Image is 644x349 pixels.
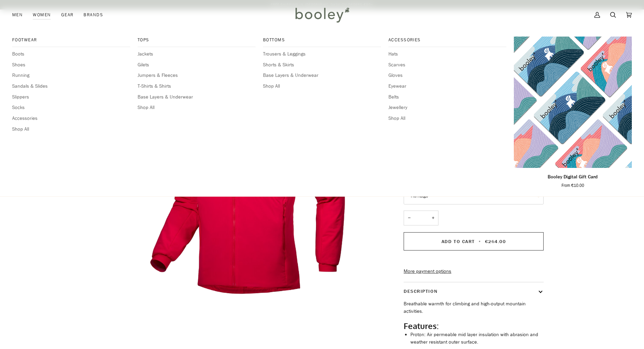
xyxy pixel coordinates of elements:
a: Running [12,72,130,79]
a: Slippers [12,93,130,101]
p: Booley Digital Gift Card [548,173,598,181]
a: Base Layers & Underwear [138,93,256,101]
span: €264.00 [485,238,506,245]
button: + [428,211,438,226]
a: Shop All [263,83,381,90]
a: Tops [138,37,256,47]
button: Add to Cart • €264.00 [404,232,544,250]
span: Accessories [388,37,506,43]
a: Jumpers & Fleeces [138,72,256,79]
span: Men [12,12,23,18]
span: From €10.00 [562,182,584,189]
a: Sandals & Slides [12,83,130,90]
a: Shop All [388,115,506,122]
a: Scarves [388,61,506,69]
a: Accessories [12,115,130,122]
a: Jackets [138,50,256,58]
a: Footwear [12,37,130,47]
a: Shop All [138,104,256,111]
a: T-Shirts & Shirts [138,83,256,90]
span: • [477,238,483,245]
span: Gear [61,12,74,18]
a: Gilets [138,61,256,69]
a: Trousers & Leggings [263,50,381,58]
a: Bottoms [263,37,381,47]
button: Description [404,282,544,300]
span: Tops [138,37,256,43]
a: Gloves [388,72,506,79]
a: Boots [12,50,130,58]
a: Booley Digital Gift Card [514,171,632,189]
button: − [404,211,414,226]
a: Belts [388,93,506,101]
a: Shop All [12,126,130,133]
a: Socks [12,104,130,111]
a: Shorts & Skirts [263,61,381,69]
input: Quantity [404,211,438,226]
a: Accessories [388,37,506,47]
a: Jewellery [388,104,506,111]
span: Bottoms [263,37,381,43]
a: Shoes [12,61,130,69]
li: Proton: Air permeable mid layer insulation with abrasion and weather resistant outer surface. [410,331,544,346]
a: Eyewear [388,83,506,90]
span: Add to Cart [442,238,475,245]
a: More payment options [404,268,544,275]
span: Brands [84,12,103,18]
a: Hats [388,50,506,58]
a: Base Layers & Underwear [263,72,381,79]
img: Booley [292,5,352,25]
a: Booley Digital Gift Card [514,37,632,168]
product-grid-item-variant: €10.00 [514,37,632,168]
h2: Features: [404,321,544,331]
p: Breathable warmth for climbing and high-output mountain activities. [404,300,544,315]
product-grid-item: Booley Digital Gift Card [514,37,632,189]
span: Footwear [12,37,130,43]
